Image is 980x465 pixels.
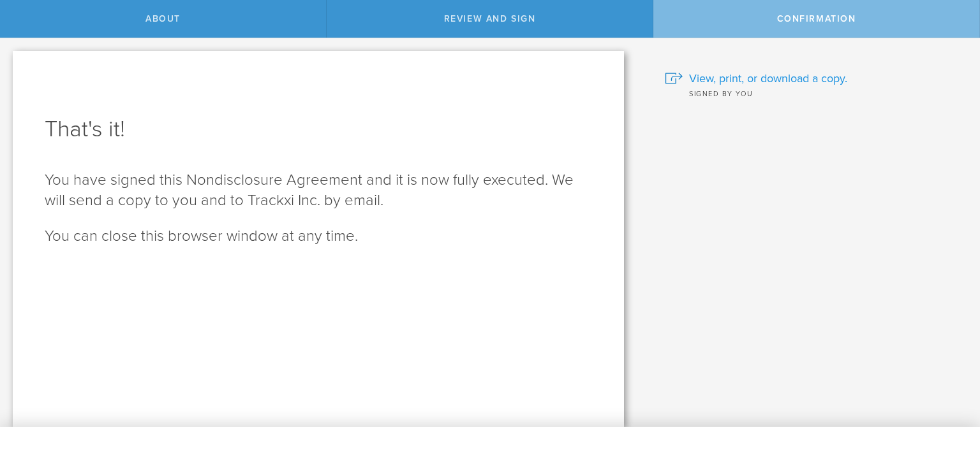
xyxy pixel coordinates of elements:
[916,366,980,427] iframe: Chat Widget
[777,13,856,24] span: Confirmation
[665,87,961,99] div: Signed by you
[45,226,592,247] p: You can close this browser window at any time.
[45,114,592,145] h1: That's it!
[45,170,592,211] p: You have signed this Nondisclosure Agreement and it is now fully executed. We will send a copy to...
[444,13,536,24] span: Review and sign
[689,70,847,87] span: View, print, or download a copy.
[145,13,181,24] span: About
